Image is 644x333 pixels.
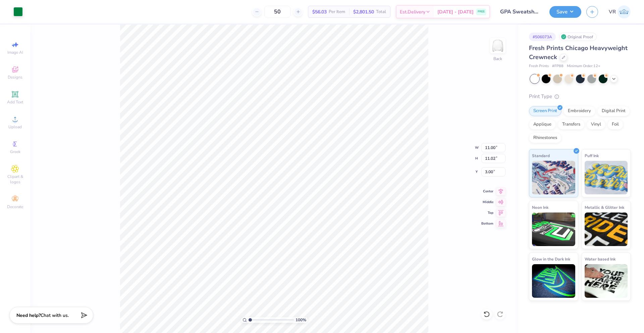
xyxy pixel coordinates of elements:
[585,212,628,246] img: Metallic & Glitter Ink
[609,5,631,18] a: VR
[585,161,628,194] img: Puff Ink
[567,63,600,69] span: Minimum Order: 12 +
[493,56,502,62] div: Back
[353,8,374,15] span: $2,801.50
[585,264,628,298] img: Water based Ink
[532,264,575,298] img: Glow in the Dark Ink
[529,93,631,100] div: Print Type
[7,99,23,105] span: Add Text
[376,8,386,15] span: Total
[7,204,23,209] span: Decorate
[296,317,306,323] span: 100 %
[529,120,556,130] div: Applique
[607,120,623,130] div: Foil
[329,8,345,15] span: Per Item
[549,6,581,18] button: Save
[3,174,27,185] span: Clipart & logos
[532,152,550,159] span: Standard
[585,204,624,211] span: Metallic & Glitter Ink
[264,6,290,18] input: – –
[481,200,493,204] span: Middle
[529,33,556,41] div: # 506073A
[481,221,493,226] span: Bottom
[10,149,20,154] span: Greek
[529,63,549,69] span: Fresh Prints
[532,161,575,194] img: Standard
[597,106,630,116] div: Digital Print
[529,106,561,116] div: Screen Print
[8,75,22,80] span: Designs
[609,8,616,16] span: VR
[585,255,615,263] span: Water based Ink
[529,133,561,143] div: Rhinestones
[491,39,504,52] img: Back
[41,312,69,319] span: Chat with us.
[481,189,493,194] span: Center
[563,106,595,116] div: Embroidery
[559,33,597,41] div: Original Proof
[481,210,493,215] span: Top
[400,8,425,15] span: Est. Delivery
[532,212,575,246] img: Neon Ink
[532,204,548,211] span: Neon Ink
[618,5,631,18] img: Vincent Roxas
[16,312,41,319] strong: Need help?
[552,63,563,69] span: # FP88
[437,8,474,15] span: [DATE] - [DATE]
[532,255,570,263] span: Glow in the Dark Ink
[495,5,544,18] input: Untitled Design
[585,152,599,159] span: Puff Ink
[587,120,605,130] div: Vinyl
[558,120,585,130] div: Transfers
[8,124,22,130] span: Upload
[312,8,327,15] span: $56.03
[478,9,485,14] span: FREE
[7,50,23,55] span: Image AI
[529,44,628,61] span: Fresh Prints Chicago Heavyweight Crewneck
